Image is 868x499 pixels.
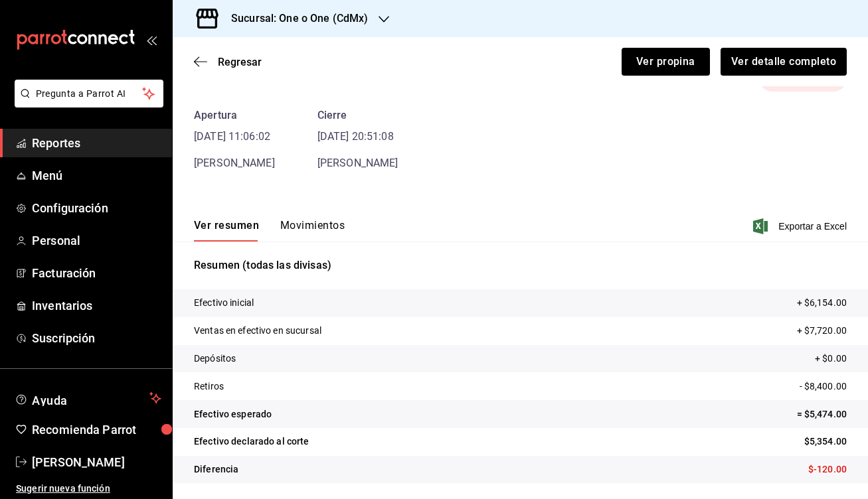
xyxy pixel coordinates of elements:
[194,463,238,476] p: Diferencia
[622,48,710,76] button: Ver propina
[194,157,275,169] span: [PERSON_NAME]
[194,219,345,242] div: navigation tabs
[808,463,847,476] p: $-120.00
[32,453,161,471] span: [PERSON_NAME]
[194,56,262,68] button: Regresar
[194,407,272,421] p: Efectivo esperado
[146,35,157,45] button: open_drawer_menu
[32,167,161,184] span: Menú
[280,219,345,242] button: Movimientos
[9,96,163,110] a: Pregunta a Parrot AI
[815,352,847,366] p: + $0.00
[797,296,847,310] p: + $6,154.00
[317,107,398,123] div: Cierre
[218,56,262,68] span: Regresar
[194,324,321,338] p: Ventas en efectivo en sucursal
[32,134,161,152] span: Reportes
[194,107,275,123] div: Apertura
[32,390,144,406] span: Ayuda
[721,48,847,76] button: Ver detalle completo
[317,129,398,145] time: [DATE] 20:51:08
[194,435,309,449] p: Efectivo declarado al corte
[16,482,161,496] span: Sugerir nueva función
[194,219,259,242] button: Ver resumen
[36,87,143,101] span: Pregunta a Parrot AI
[194,352,236,366] p: Depósitos
[797,324,847,338] p: + $7,720.00
[317,157,398,169] span: [PERSON_NAME]
[32,421,161,439] span: Recomienda Parrot
[800,380,847,393] p: - $8,400.00
[32,264,161,282] span: Facturación
[15,80,163,107] button: Pregunta a Parrot AI
[804,435,847,449] p: $5,354.00
[194,380,224,393] p: Retiros
[32,199,161,217] span: Configuración
[194,296,254,310] p: Efectivo inicial
[32,329,161,347] span: Suscripción
[797,407,847,421] p: = $5,474.00
[220,11,368,27] h3: Sucursal: One o One (CdMx)
[32,297,161,315] span: Inventarios
[756,218,847,234] button: Exportar a Excel
[194,257,847,273] p: Resumen (todas las divisas)
[194,129,275,145] time: [DATE] 11:06:02
[32,232,161,249] span: Personal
